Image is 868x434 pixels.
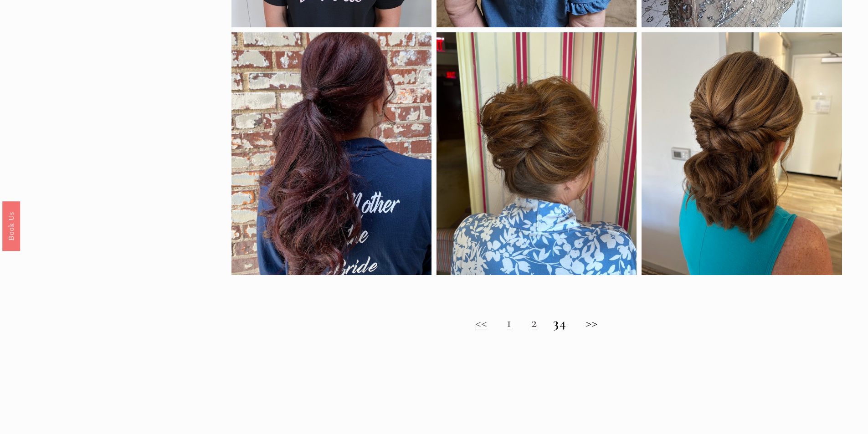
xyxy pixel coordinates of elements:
[507,314,512,331] a: 1
[553,314,560,331] strong: 3
[2,201,20,250] a: Book Us
[231,315,842,331] h2: 4 >>
[475,314,488,331] a: <<
[531,314,538,331] a: 2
